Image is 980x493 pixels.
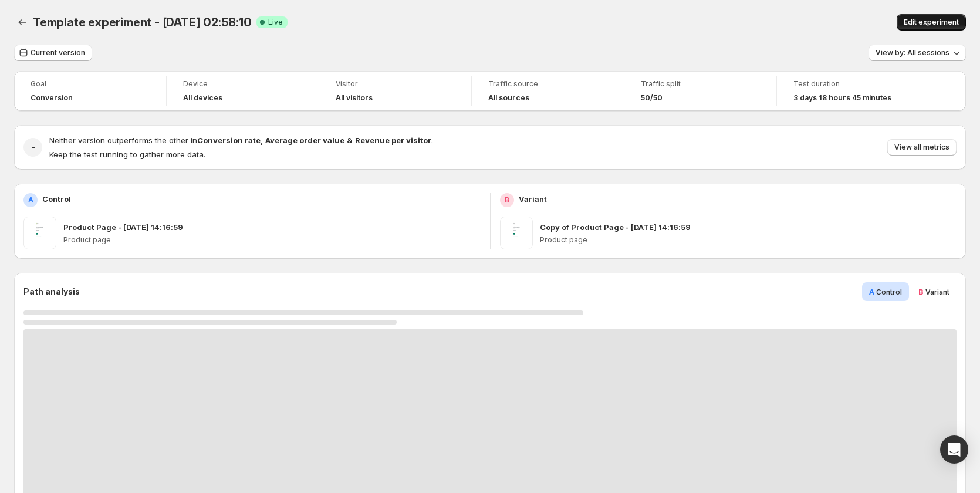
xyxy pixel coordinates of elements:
span: Visitor [336,79,455,89]
strong: Revenue per visitor [355,136,431,145]
button: Edit experiment [897,14,966,31]
p: Product page [63,235,481,245]
a: GoalConversion [31,78,150,104]
img: Copy of Product Page - Aug 13, 14:16:59 [500,217,533,249]
a: Test duration3 days 18 hours 45 minutes [793,78,913,104]
span: Neither version outperforms the other in . [49,136,433,145]
p: Copy of Product Page - [DATE] 14:16:59 [540,221,691,233]
span: Variant [925,288,949,296]
h3: Path analysis [23,286,80,298]
a: VisitorAll visitors [336,78,455,104]
span: View all metrics [894,143,949,152]
a: Traffic split50/50 [641,78,760,104]
a: DeviceAll devices [183,78,302,104]
p: Product Page - [DATE] 14:16:59 [63,221,183,233]
h4: All visitors [336,93,373,103]
span: Live [268,18,283,27]
span: Device [183,79,302,89]
h2: B [505,195,509,205]
a: Traffic sourceAll sources [488,78,607,104]
img: Product Page - Aug 13, 14:16:59 [23,217,56,249]
span: Traffic source [488,79,607,89]
h2: A [28,195,33,205]
strong: & [347,136,353,145]
span: Control [876,288,902,296]
button: Back [14,14,31,31]
strong: Average order value [265,136,344,145]
button: View by: All sessions [869,45,966,61]
p: Variant [519,193,547,205]
span: Traffic split [641,79,760,89]
h4: All sources [488,93,529,103]
span: Edit experiment [904,18,959,27]
span: Current version [31,48,85,58]
p: Product page [540,235,957,245]
div: Open Intercom Messenger [940,435,968,464]
span: Test duration [793,79,913,89]
h2: - [31,141,35,153]
h4: All devices [183,93,222,103]
strong: Conversion rate [197,136,261,145]
span: 3 days 18 hours 45 minutes [793,93,891,103]
span: View by: All sessions [876,48,949,58]
button: Current version [14,45,92,61]
p: Control [42,193,71,205]
button: View all metrics [887,139,957,156]
span: B [918,287,924,296]
span: 50/50 [641,93,663,103]
span: Goal [31,79,150,89]
span: Keep the test running to gather more data. [49,150,205,159]
span: Conversion [31,93,73,103]
span: A [869,287,874,296]
span: Template experiment - [DATE] 02:58:10 [33,15,252,29]
strong: , [261,136,263,145]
